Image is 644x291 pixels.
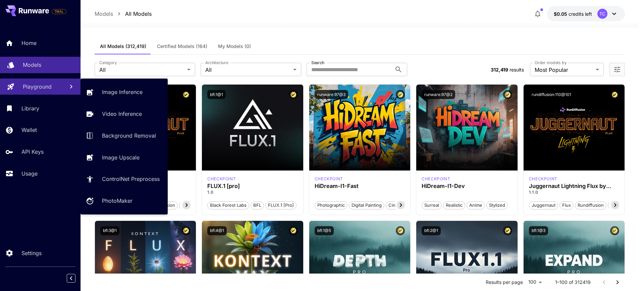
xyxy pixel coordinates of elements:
[529,189,620,195] p: 1.1.0
[266,202,296,209] span: FLUX.1 [pro]
[80,149,168,165] a: Image Upscale
[102,132,156,140] p: Background Removal
[608,202,628,209] span: schnell
[535,66,593,74] span: Most Popular
[207,183,298,189] h3: FLUX.1 [pro]
[157,43,207,49] span: Certified Models (164)
[205,66,290,74] span: All
[529,226,548,235] button: bfl:1@3
[207,176,236,182] p: checkpoint
[208,202,249,209] span: Black Forest Labs
[611,276,624,289] button: Go to next page
[315,176,343,182] div: HiDream Fast
[560,202,573,209] span: flux
[21,249,42,257] p: Settings
[67,274,75,283] button: Collapse sidebar
[21,126,37,134] p: Wallet
[597,9,607,19] div: TC
[80,84,168,100] a: Image Inference
[207,226,227,235] button: bfl:4@1
[396,90,405,99] button: Certified Model – Vetted for best performance and includes a commercial license.
[251,202,264,209] span: BFL
[529,176,557,182] div: FLUX.1 D
[95,10,152,18] nav: breadcrumb
[529,176,557,182] p: checkpoint
[207,176,236,182] div: fluxpro
[179,202,191,209] span: pro
[529,183,620,189] h3: Juggernaut Lightning Flux by RunDiffusion
[349,202,384,209] span: Digital Painting
[529,90,574,99] button: rundiffusion:110@101
[100,226,119,235] button: bfl:3@1
[181,90,191,99] button: Certified Model – Vetted for best performance and includes a commercial license.
[311,60,324,65] label: Search
[569,11,592,17] span: credits left
[422,176,450,182] div: HiDream Dev
[23,83,52,91] p: Playground
[21,104,39,112] p: Library
[102,153,140,161] p: Image Upscale
[487,202,507,209] span: Stylized
[509,67,524,72] span: results
[467,202,485,209] span: Anime
[100,43,146,49] span: All Models (312,419)
[102,88,143,96] p: Image Inference
[529,202,558,209] span: juggernaut
[99,60,117,65] label: Category
[52,9,66,14] span: TRIAL
[315,202,347,209] span: Photographic
[315,183,405,189] h3: HiDream-I1-Fast
[610,90,619,99] button: Certified Model – Vetted for best performance and includes a commercial license.
[613,65,621,74] button: Open more filters
[422,226,441,235] button: bfl:2@1
[289,226,298,235] button: Certified Model – Vetted for best performance and includes a commercial license.
[422,202,441,209] span: Surreal
[80,128,168,144] a: Background Removal
[80,171,168,187] a: ControlNet Preprocess
[315,90,348,99] button: runware:97@3
[289,90,298,99] button: Certified Model – Vetted for best performance and includes a commercial license.
[315,226,334,235] button: bfl:1@5
[503,226,512,235] button: Certified Model – Vetted for best performance and includes a commercial license.
[102,197,132,205] p: PhotoMaker
[95,10,113,18] p: Models
[23,61,41,69] p: Models
[80,106,168,122] a: Video Inference
[205,60,228,65] label: Architecture
[218,43,251,49] span: My Models (0)
[554,10,592,17] div: $0.05
[526,277,544,287] div: 100
[207,90,226,99] button: bfl:1@1
[102,175,160,183] p: ControlNet Preprocess
[422,176,450,182] p: checkpoint
[554,11,569,17] span: $0.05
[443,202,465,209] span: Realistic
[491,67,508,72] span: 312,419
[535,60,567,65] label: Order models by
[610,226,619,235] button: Certified Model – Vetted for best performance and includes a commercial license.
[207,189,298,195] p: 1.0
[21,39,37,47] p: Home
[555,279,591,286] p: 1–100 of 312419
[503,90,512,99] button: Certified Model – Vetted for best performance and includes a commercial license.
[125,10,152,18] p: All Models
[181,226,191,235] button: Certified Model – Vetted for best performance and includes a commercial license.
[396,226,405,235] button: Certified Model – Vetted for best performance and includes a commercial license.
[422,90,455,99] button: runware:97@2
[575,202,606,209] span: rundiffusion
[102,110,142,118] p: Video Inference
[547,6,625,21] button: $0.05
[486,279,523,286] p: Results per page
[21,169,38,178] p: Usage
[21,148,44,156] p: API Keys
[99,66,184,74] span: All
[315,176,343,182] p: checkpoint
[72,272,80,284] div: Collapse sidebar
[80,193,168,209] a: PhotoMaker
[386,202,411,209] span: Cinematic
[422,183,512,189] h3: HiDream-I1-Dev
